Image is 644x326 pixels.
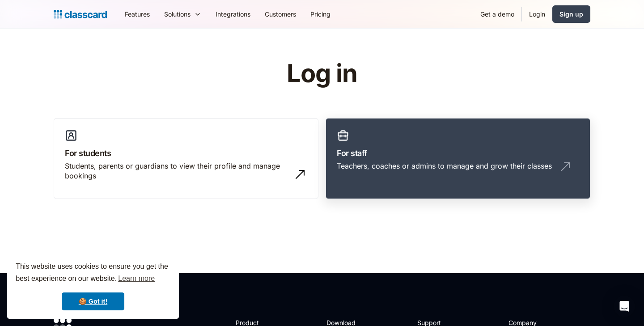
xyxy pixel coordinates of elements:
h3: For staff [337,147,579,159]
a: Login [522,4,552,24]
a: For studentsStudents, parents or guardians to view their profile and manage bookings [54,118,318,199]
a: Integrations [208,4,258,24]
a: For staffTeachers, coaches or admins to manage and grow their classes [326,118,590,199]
a: Pricing [303,4,338,24]
div: Students, parents or guardians to view their profile and manage bookings [65,161,289,181]
a: Customers [258,4,303,24]
a: learn more about cookies [117,272,156,285]
div: Solutions [164,9,191,19]
div: Solutions [157,4,208,24]
h1: Log in [180,60,464,88]
a: home [54,8,107,21]
div: Teachers, coaches or admins to manage and grow their classes [337,161,552,171]
div: Open Intercom Messenger [614,296,635,317]
span: This website uses cookies to ensure you get the best experience on our website. [16,261,170,285]
a: Features [118,4,157,24]
div: cookieconsent [7,253,179,319]
h3: For students [65,147,307,159]
a: Get a demo [473,4,521,24]
a: dismiss cookie message [62,292,124,310]
a: Sign up [552,5,590,23]
div: Sign up [559,9,583,19]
